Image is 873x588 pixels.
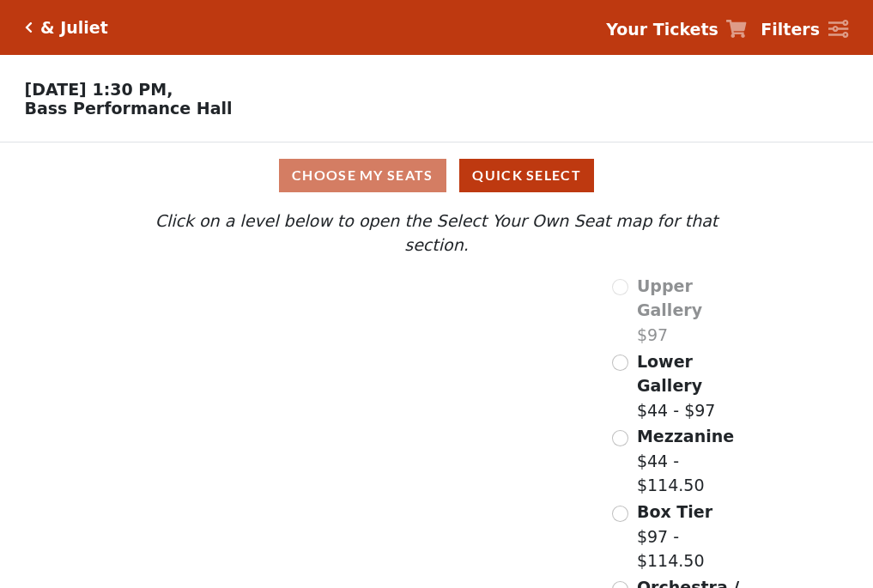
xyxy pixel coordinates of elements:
[637,276,702,320] span: Upper Gallery
[761,20,820,39] strong: Filters
[761,17,848,42] a: Filters
[637,500,752,573] label: $97 - $114.50
[121,209,751,258] p: Click on a level below to open the Select Your Own Seat map for that section.
[219,320,422,385] path: Lower Gallery - Seats Available: 116
[637,427,734,446] span: Mezzanine
[637,352,702,396] span: Lower Gallery
[25,21,33,33] a: Click here to go back to filters
[637,274,752,348] label: $97
[40,18,108,38] h5: & Juliet
[606,20,718,39] strong: Your Tickets
[637,349,752,423] label: $44 - $97
[459,159,594,192] button: Quick Select
[637,502,712,521] span: Box Tier
[311,442,506,560] path: Orchestra / Parterre Circle - Seats Available: 95
[204,282,397,329] path: Upper Gallery - Seats Available: 0
[606,17,747,42] a: Your Tickets
[637,424,752,498] label: $44 - $114.50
